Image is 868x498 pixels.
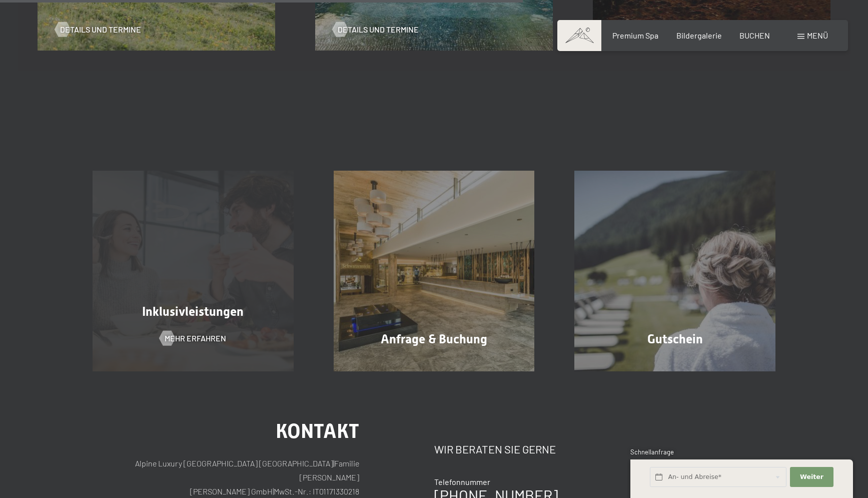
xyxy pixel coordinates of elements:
span: | [273,486,274,496]
a: Premium Spa [612,31,658,40]
span: Details und Termine [338,24,419,35]
a: BUCHEN [739,31,770,40]
span: Telefonnummer [434,477,490,486]
span: Wir beraten Sie gerne [434,442,556,455]
span: Menü [807,31,828,40]
a: Bildergalerie [676,31,722,40]
span: Details und Termine [60,24,141,35]
a: Ihr Urlaub in Südtirol: Angebote im Hotel Schwarzenstein Inklusivleistungen Mehr erfahren [73,171,314,372]
span: Mehr erfahren [165,333,226,344]
span: Weiter [800,472,823,481]
span: Anfrage & Buchung [381,332,487,346]
a: Ihr Urlaub in Südtirol: Angebote im Hotel Schwarzenstein Gutschein [554,171,795,372]
span: Inklusivleistungen [142,304,244,319]
button: Weiter [790,467,833,487]
span: | [333,458,334,468]
a: Details und Termine [55,24,141,35]
a: Details und Termine [333,24,419,35]
span: Gutschein [647,332,703,346]
a: Ihr Urlaub in Südtirol: Angebote im Hotel Schwarzenstein Anfrage & Buchung [314,171,555,372]
span: Kontakt [276,419,359,443]
span: Schnellanfrage [630,448,674,456]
